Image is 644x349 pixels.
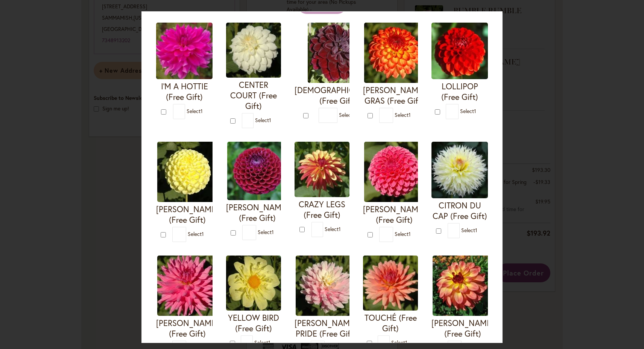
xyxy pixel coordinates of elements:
[460,107,476,115] span: Select
[363,256,418,311] img: TOUCHÉ (Free Gift)
[295,199,349,220] h4: CRAZY LEGS (Free Gift)
[431,318,494,339] h4: [PERSON_NAME] (Free Gift)
[156,23,213,79] img: I'M A HOTTIE (Free Gift)
[364,142,424,202] img: REBECCA LYNN (Free Gift)
[200,107,203,115] span: 1
[156,81,213,102] h4: I'M A HOTTIE (Free Gift)
[405,339,407,346] span: 1
[268,339,270,346] span: 1
[431,23,488,79] img: LOLLIPOP (Free Gift)
[226,256,281,311] img: YELLOW BIRD (Free Gift)
[433,256,493,316] img: MAI TAI (Free Gift)
[409,230,411,237] span: 1
[339,111,355,118] span: Select
[363,312,418,334] h4: TOUCHÉ (Free Gift)
[269,116,271,124] span: 1
[475,227,477,234] span: 1
[363,204,425,225] h4: [PERSON_NAME] (Free Gift)
[157,142,217,202] img: NETTIE (Free Gift)
[258,228,274,236] span: Select
[156,204,219,225] h4: [PERSON_NAME] (Free Gift)
[255,116,271,124] span: Select
[364,23,424,83] img: MARDY GRAS (Free Gift)
[295,85,381,106] h4: [DEMOGRAPHIC_DATA] (Free Gift)
[6,322,27,343] iframe: Launch Accessibility Center
[188,230,204,237] span: Select
[409,111,411,118] span: 1
[187,107,203,115] span: Select
[431,200,488,221] h4: CITRON DU CAP (Free Gift)
[296,256,356,316] img: CHILSON'S PRIDE (Free Gift)
[226,80,281,111] h4: CENTER COURT (Free Gift)
[295,142,349,197] img: CRAZY LEGS (Free Gift)
[226,202,289,223] h4: [PERSON_NAME] (Free Gift)
[395,230,411,237] span: Select
[226,312,281,334] h4: YELLOW BIRD (Free Gift)
[461,227,477,234] span: Select
[202,230,204,237] span: 1
[254,339,270,346] span: Select
[431,142,488,198] img: CITRON DU CAP (Free Gift)
[272,228,274,236] span: 1
[391,339,407,346] span: Select
[395,111,411,118] span: Select
[431,81,488,102] h4: LOLLIPOP (Free Gift)
[157,256,217,316] img: HERBERT SMITH (Free Gift)
[226,23,281,78] img: CENTER COURT (Free Gift)
[474,107,476,115] span: 1
[325,225,341,232] span: Select
[156,318,219,339] h4: [PERSON_NAME] (Free Gift)
[295,318,357,339] h4: [PERSON_NAME] PRIDE (Free Gift)
[363,85,425,106] h4: [PERSON_NAME] GRAS (Free Gift)
[339,225,341,232] span: 1
[308,23,368,83] img: VOODOO (Free Gift)
[227,142,287,200] img: IVANETTI (Free Gift)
